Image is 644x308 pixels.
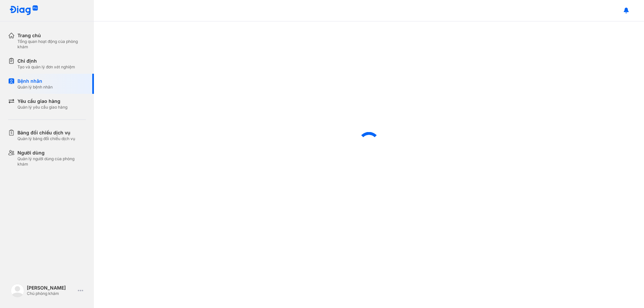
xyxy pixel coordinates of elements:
[17,129,75,136] div: Bảng đối chiếu dịch vụ
[17,64,75,70] div: Tạo và quản lý đơn xét nghiệm
[17,58,75,64] div: Chỉ định
[17,39,86,50] div: Tổng quan hoạt động của phòng khám
[9,5,38,16] img: logo
[17,105,67,110] div: Quản lý yêu cầu giao hàng
[17,136,75,141] div: Quản lý bảng đối chiếu dịch vụ
[17,84,53,90] div: Quản lý bệnh nhân
[11,284,24,297] img: logo
[17,32,86,39] div: Trang chủ
[27,291,75,296] div: Chủ phòng khám
[17,78,53,84] div: Bệnh nhân
[17,98,67,105] div: Yêu cầu giao hàng
[27,285,75,291] div: [PERSON_NAME]
[17,156,86,167] div: Quản lý người dùng của phòng khám
[17,149,86,156] div: Người dùng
